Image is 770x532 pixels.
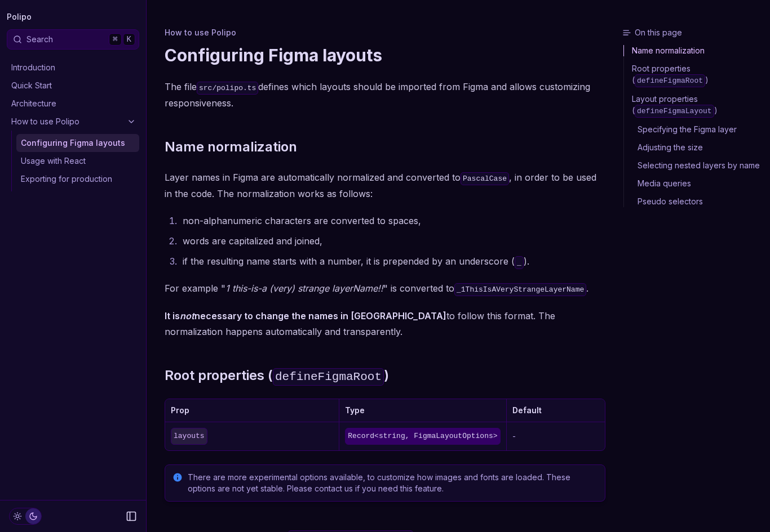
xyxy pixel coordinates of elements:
li: words are capitalized and joined, [179,233,605,249]
a: Configuring Figma layouts [16,134,139,152]
li: non-alphanumeric characters are converted to spaces, [179,213,605,229]
a: Name normalization [165,138,297,156]
code: src/polipo.ts [197,82,258,95]
button: Toggle Theme [9,508,42,525]
code: defineFigmaRoot [273,368,384,386]
a: Media queries [624,175,765,193]
p: For example " " is converted to . [165,280,605,297]
a: Architecture [7,95,139,113]
a: Specifying the Figma layer [624,120,765,138]
a: Name normalization [624,45,765,60]
strong: It is necessary to change the names in [GEOGRAPHIC_DATA] [165,310,446,321]
a: Pseudo selectors [624,193,765,207]
a: Exporting for production [16,170,139,188]
a: Adjusting the size [624,138,765,157]
a: How to use Polipo [165,27,236,38]
code: _1ThisIsAVeryStrangeLayerName [454,283,586,296]
span: - [512,431,516,441]
a: Quick Start [7,77,139,95]
button: Collapse Sidebar [122,507,140,525]
a: Layout properties (defineFigmaLayout) [624,90,765,120]
a: Polipo [7,9,32,25]
a: Introduction [7,59,139,77]
code: defineFigmaLayout [635,105,714,118]
kbd: ⌘ [109,33,121,46]
kbd: K [123,33,135,46]
p: There are more experimental options available, to customize how images and fonts are loaded. Thes... [188,472,598,494]
button: Search⌘K [7,29,139,50]
code: defineFigmaRoot [635,74,705,87]
a: Root properties (defineFigmaRoot) [624,60,765,90]
a: Usage with React [16,152,139,170]
th: Prop [165,399,339,422]
em: 1 this-is-a (very) strange layerName!! [225,283,383,294]
th: Type [339,399,506,422]
h3: On this page [622,27,765,38]
em: not [180,310,194,321]
a: Selecting nested layers by name [624,157,765,175]
code: PascalCase [461,172,509,185]
p: to follow this format. The normalization happens automatically and transparently. [165,308,605,339]
a: How to use Polipo [7,113,139,131]
code: Record<string, FigmaLayoutOptions> [345,428,500,445]
th: Default [506,399,605,422]
p: Layer names in Figma are automatically normalized and converted to , in order to be used in the c... [165,169,605,202]
code: layouts [171,428,207,445]
code: _ [515,256,524,269]
a: Root properties (defineFigmaRoot) [165,366,389,385]
p: The file defines which layouts should be imported from Figma and allows customizing responsiveness. [165,79,605,111]
li: if the resulting name starts with a number, it is prepended by an underscore ( ). [179,253,605,270]
h1: Configuring Figma layouts [165,45,605,65]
